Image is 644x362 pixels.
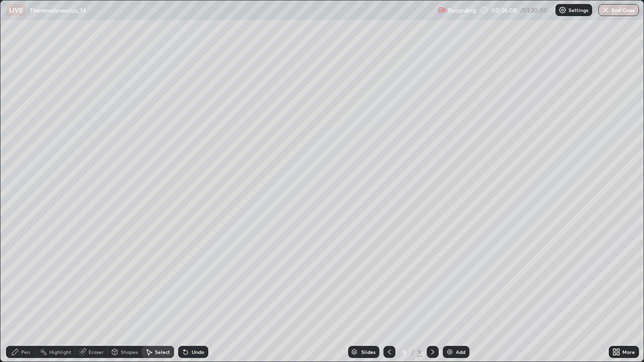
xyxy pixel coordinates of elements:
div: Add [456,349,465,354]
div: More [622,349,635,354]
div: Shapes [121,349,138,354]
button: End Class [598,4,639,16]
img: add-slide-button [446,348,454,356]
div: Pen [21,349,30,354]
div: Undo [192,349,204,354]
div: Highlight [49,349,71,354]
div: 9 [417,347,423,356]
div: Eraser [89,349,104,354]
p: Settings [569,8,588,13]
p: Thermodynamics_14 [30,6,86,14]
div: / [412,349,415,355]
div: Select [155,349,170,354]
div: 9 [399,349,410,355]
img: recording.375f2c34.svg [438,6,446,14]
div: Slides [361,349,375,354]
p: Recording [448,7,476,14]
img: end-class-cross [602,6,610,14]
img: class-settings-icons [558,6,567,14]
p: LIVE [9,6,23,14]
